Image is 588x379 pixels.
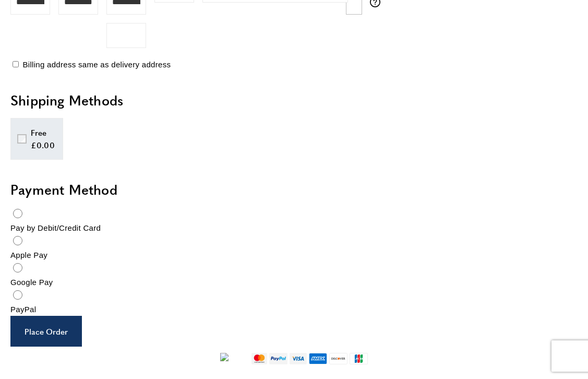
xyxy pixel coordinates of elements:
[10,180,578,199] h2: Payment Method
[251,353,267,364] img: mastercard
[269,353,287,364] img: paypal
[31,139,55,151] div: £0.00
[329,353,347,364] img: discover
[22,60,171,69] span: Billing address same as delivery address
[350,353,368,364] img: jcb
[13,61,19,67] input: Billing address same as delivery address
[10,276,578,289] div: Google Pay
[290,353,307,364] img: visa
[10,316,82,347] button: Place Order
[10,249,578,262] div: Apple Pay
[10,222,578,234] div: Pay by Debit/Credit Card
[10,303,578,316] div: PayPal
[10,91,578,110] h2: Shipping Methods
[220,353,249,364] img: maestro
[309,353,327,364] img: american-express
[31,126,55,139] div: Free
